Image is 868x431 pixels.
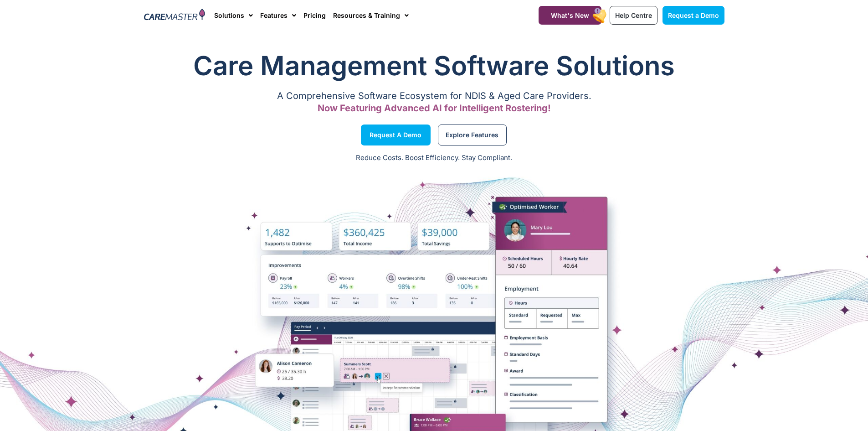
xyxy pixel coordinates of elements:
h1: Care Management Software Solutions [144,47,724,84]
a: Request a Demo [361,125,431,145]
a: Explore Features [438,125,507,145]
span: Explore Features [446,133,498,137]
a: What's New [539,6,601,25]
p: Reduce Costs. Boost Efficiency. Stay Compliant. [5,153,863,163]
p: A Comprehensive Software Ecosystem for NDIS & Aged Care Providers. [144,93,724,99]
span: Help Centre [615,11,652,19]
span: Now Featuring Advanced AI for Intelligent Rostering! [318,103,551,114]
span: Request a Demo [668,11,719,19]
img: CareMaster Logo [144,9,205,22]
a: Help Centre [610,6,657,25]
span: What's New [551,11,589,19]
a: Request a Demo [663,6,724,25]
span: Request a Demo [370,133,421,137]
